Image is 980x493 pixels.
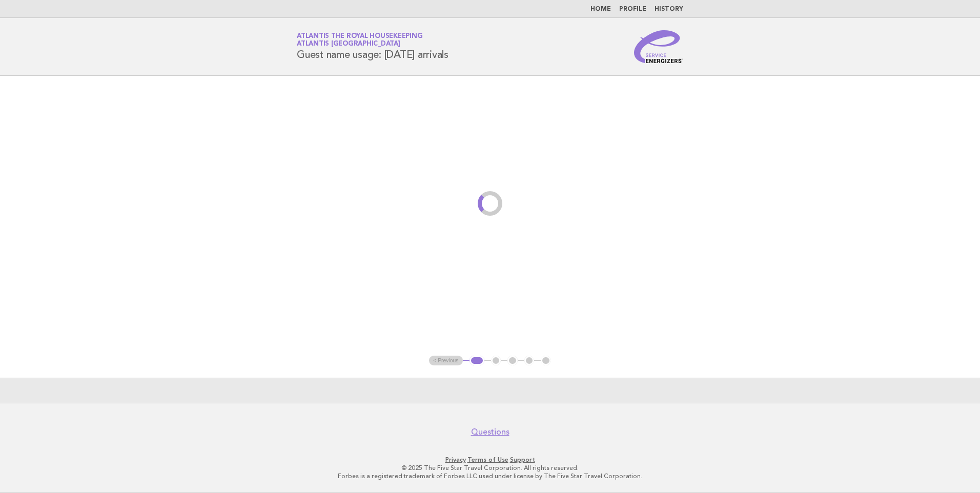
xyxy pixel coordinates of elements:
p: · · [176,456,804,464]
a: Atlantis the Royal HousekeepingAtlantis [GEOGRAPHIC_DATA] [297,33,422,47]
a: Support [510,456,535,463]
a: Home [590,6,611,12]
h1: Guest name usage: [DATE] arrivals [297,33,448,60]
img: Service Energizers [634,30,683,63]
a: Terms of Use [467,456,508,463]
p: Forbes is a registered trademark of Forbes LLC used under license by The Five Star Travel Corpora... [176,472,804,480]
span: Atlantis [GEOGRAPHIC_DATA] [297,41,400,48]
a: Privacy [445,456,466,463]
a: Questions [471,427,509,437]
a: Profile [619,6,646,12]
p: © 2025 The Five Star Travel Corporation. All rights reserved. [176,464,804,472]
a: History [655,6,683,12]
